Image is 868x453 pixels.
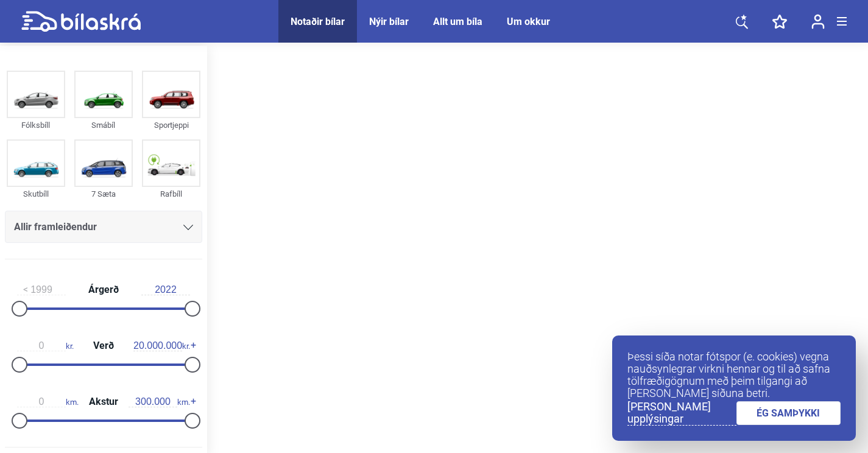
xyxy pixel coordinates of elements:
[133,340,190,351] span: kr.
[85,285,122,295] span: Árgerð
[142,187,200,201] div: Rafbíll
[291,16,345,27] a: Notaðir bílar
[369,16,409,27] a: Nýir bílar
[74,187,133,201] div: 7 Sæta
[142,118,200,132] div: Sportjeppi
[811,14,825,29] img: user-login.svg
[7,118,65,132] div: Fólksbíll
[74,118,133,132] div: Smábíl
[17,340,74,351] span: kr.
[627,351,841,399] p: Þessi síða notar fótspor (e. cookies) vegna nauðsynlegrar virkni hennar og til að safna tölfræðig...
[90,341,117,351] span: Verð
[86,397,121,407] span: Akstur
[507,16,550,27] a: Um okkur
[7,187,65,201] div: Skutbíll
[14,219,97,236] span: Allir framleiðendur
[736,401,841,425] a: ÉG SAMÞYKKI
[17,396,79,407] span: km.
[627,401,736,426] a: [PERSON_NAME] upplýsingar
[129,396,190,407] span: km.
[433,16,482,27] a: Allt um bíla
